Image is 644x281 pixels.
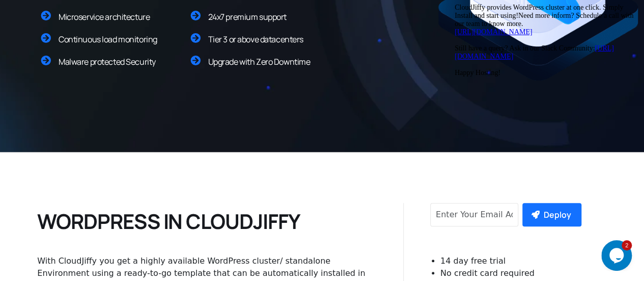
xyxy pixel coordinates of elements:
[4,4,187,78] div: CloudJiffy provides WordPress cluster at one click. Simply Install and start using!Need more info...
[430,203,518,226] input: Enter Your Email Address
[59,11,150,22] span: Microservice architecture
[208,34,303,45] span: Tier 3 or above datacenters
[208,11,286,22] span: 24x7 premium support
[59,56,156,67] span: Malware protected Security
[4,29,81,36] a: [URL][DOMAIN_NAME]
[601,240,634,271] iframe: chat widget
[37,208,368,235] h2: WORDPRESS IN CLOUDJIFFY
[59,34,157,45] span: Continuous load monitoring
[440,267,592,279] li: No credit card required
[4,4,183,77] span: CloudJiffy provides WordPress cluster at one click. Simply Install and start using!Need more info...
[4,45,163,61] a: [URL][DOMAIN_NAME]
[208,56,310,67] span: Upgrade with Zero Downtime
[440,255,592,267] li: 14 day free trial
